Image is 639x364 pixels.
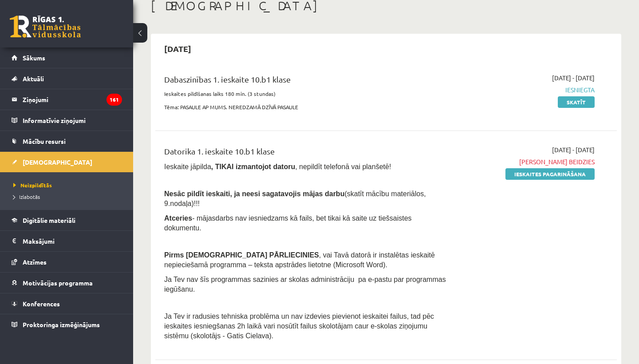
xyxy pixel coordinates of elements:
span: Atzīmes [23,258,47,266]
a: [DEMOGRAPHIC_DATA] [12,152,122,172]
p: Tēma: PASAULE AP MUMS. NEREDZAMĀ DZĪVĀ PASAULE [164,103,447,111]
span: [DATE] - [DATE] [552,145,595,154]
a: Konferences [12,293,122,314]
span: Proktoringa izmēģinājums [23,320,100,328]
b: Atceries [164,214,192,222]
span: (skatīt mācību materiālos, 9.nodaļa)!!! [164,190,426,207]
b: , TIKAI izmantojot datoru [211,163,295,170]
a: Sākums [12,47,122,68]
a: Maksājumi [12,231,122,251]
span: [DEMOGRAPHIC_DATA] [23,158,92,166]
span: Aktuāli [23,75,44,83]
span: Ieskaite jāpilda , nepildīt telefonā vai planšetē! [164,163,391,170]
span: Mācību resursi [23,137,66,145]
span: - mājasdarbs nav iesniedzams kā fails, bet tikai kā saite uz tiešsaistes dokumentu. [164,214,412,232]
span: Konferences [23,300,60,308]
span: Pirms [DEMOGRAPHIC_DATA] PĀRLIECINIES [164,251,319,259]
a: Rīgas 1. Tālmācības vidusskola [10,16,81,38]
span: Sākums [23,54,45,62]
span: Neizpildītās [13,182,52,189]
a: Skatīt [558,96,595,108]
span: , vai Tavā datorā ir instalētas ieskaitē nepieciešamā programma – teksta apstrādes lietotne (Micr... [164,251,435,269]
i: 161 [106,94,122,106]
a: Atzīmes [12,252,122,272]
span: Ja Tev ir radusies tehniska problēma un nav izdevies pievienot ieskaitei failus, tad pēc ieskaite... [164,313,434,340]
a: Mācību resursi [12,131,122,151]
legend: Informatīvie ziņojumi [23,110,122,131]
a: Neizpildītās [13,181,124,189]
legend: Maksājumi [23,231,122,251]
span: Iesniegta [460,85,595,95]
p: Ieskaites pildīšanas laiks 180 min. (3 stundas) [164,90,447,98]
span: Motivācijas programma [23,279,93,287]
a: Aktuāli [12,68,122,89]
div: Datorika 1. ieskaite 10.b1 klase [164,145,447,162]
a: Izlabotās [13,193,124,201]
span: Ja Tev nav šīs programmas sazinies ar skolas administrāciju pa e-pastu par programmas iegūšanu. [164,276,446,293]
span: [DATE] - [DATE] [552,73,595,83]
a: Motivācijas programma [12,273,122,293]
a: Proktoringa izmēģinājums [12,314,122,335]
a: Digitālie materiāli [12,210,122,230]
span: Izlabotās [13,193,40,200]
a: Ieskaites pagarināšana [505,168,595,180]
span: Digitālie materiāli [23,216,75,224]
span: Nesāc pildīt ieskaiti, ja neesi sagatavojis mājas darbu [164,190,344,198]
h2: [DATE] [155,38,200,59]
a: Informatīvie ziņojumi [12,110,122,131]
span: [PERSON_NAME] beidzies [460,157,595,166]
a: Ziņojumi161 [12,89,122,110]
legend: Ziņojumi [23,89,122,110]
div: Dabaszinības 1. ieskaite 10.b1 klase [164,73,447,90]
